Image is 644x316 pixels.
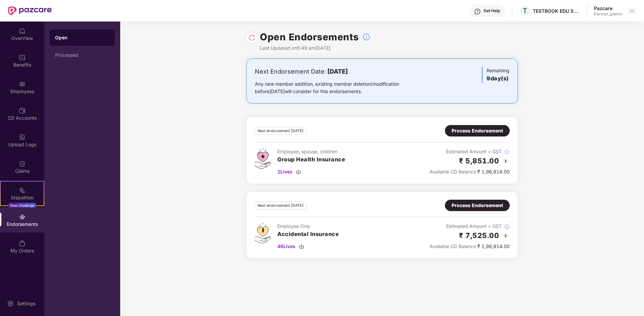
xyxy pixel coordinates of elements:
div: New Challenge [8,203,36,208]
h3: Group Health Insurance [277,155,345,164]
span: Available CD Balance [429,243,476,249]
div: Process Endorsement [452,127,503,134]
div: Pazcare [594,5,622,11]
div: Settings [15,300,37,307]
img: svg+xml;base64,PHN2ZyBpZD0iVXBsb2FkX0xvZ3MiIGRhdGEtbmFtZT0iVXBsb2FkIExvZ3MiIHhtbG5zPSJodHRwOi8vd3... [19,134,26,141]
img: svg+xml;base64,PHN2ZyBpZD0iSW5mb18tXzMyeDMyIiBkYXRhLW5hbWU9IkluZm8gLSAzMngzMiIgeG1sbnM9Imh0dHA6Ly... [504,224,510,229]
h3: Accidental Insurance [277,230,339,239]
img: svg+xml;base64,PHN2ZyBpZD0iTXlfT3JkZXJzIiBkYXRhLW5hbWU9Ik15IE9yZGVycyIgeG1sbnM9Imh0dHA6Ly93d3cudz... [19,240,26,247]
img: svg+xml;base64,PHN2ZyBpZD0iSW5mb18tXzMyeDMyIiBkYXRhLW5hbWU9IkluZm8gLSAzMngzMiIgeG1sbnM9Imh0dHA6Ly... [362,33,370,41]
div: Remaining [482,67,509,83]
b: [DATE] [327,68,348,75]
div: Any new member addition, existing member deletion/modification before [DATE] will consider for th... [255,80,420,95]
img: svg+xml;base64,PHN2ZyB4bWxucz0iaHR0cDovL3d3dy53My5vcmcvMjAwMC9zdmciIHdpZHRoPSI0OS4zMjEiIGhlaWdodD... [255,223,271,243]
img: svg+xml;base64,PHN2ZyBpZD0iQ0RfQWNjb3VudHMiIGRhdGEtbmFtZT0iQ0QgQWNjb3VudHMiIHhtbG5zPSJodHRwOi8vd3... [19,107,26,114]
div: Processed [55,52,109,58]
div: Stepathon [1,194,44,201]
img: svg+xml;base64,PHN2ZyBpZD0iQmFjay0yMHgyMCIgeG1sbnM9Imh0dHA6Ly93d3cudzMub3JnLzIwMDAvc3ZnIiB3aWR0aD... [502,232,510,240]
div: Next endorsement [DATE] [255,202,307,209]
div: ₹ 1,96,814.00 [429,168,510,175]
div: Get Help [484,8,500,13]
img: svg+xml;base64,PHN2ZyBpZD0iQmVuZWZpdHMiIHhtbG5zPSJodHRwOi8vd3d3LnczLm9yZy8yMDAwL3N2ZyIgd2lkdGg9Ij... [19,54,26,61]
div: Partner_admin [594,11,622,17]
span: 2 Lives [277,168,292,175]
div: Estimated Amount + GST [429,223,510,230]
div: Next Endorsement Date: [255,67,420,76]
img: svg+xml;base64,PHN2ZyBpZD0iQ2xhaW0iIHhtbG5zPSJodHRwOi8vd3d3LnczLm9yZy8yMDAwL3N2ZyIgd2lkdGg9IjIwIi... [19,160,26,167]
span: Available CD Balance [429,169,476,174]
img: svg+xml;base64,PHN2ZyBpZD0iRW1wbG95ZWVzIiB4bWxucz0iaHR0cDovL3d3dy53My5vcmcvMjAwMC9zdmciIHdpZHRoPS... [19,81,26,87]
img: svg+xml;base64,PHN2ZyBpZD0iRHJvcGRvd24tMzJ4MzIiIHhtbG5zPSJodHRwOi8vd3d3LnczLm9yZy8yMDAwL3N2ZyIgd2... [629,8,635,13]
h1: Open Endorsements [260,30,359,44]
div: Open [55,34,109,41]
div: Employee Only [277,223,339,230]
h2: ₹ 5,851.00 [459,155,499,166]
h3: 9 day(s) [487,74,509,83]
div: Next endorsement [DATE] [255,127,307,135]
div: ₹ 1,96,814.00 [429,243,510,250]
img: svg+xml;base64,PHN2ZyBpZD0iU2V0dGluZy0yMHgyMCIgeG1sbnM9Imh0dHA6Ly93d3cudzMub3JnLzIwMDAvc3ZnIiB3aW... [7,300,14,307]
span: T [523,7,527,15]
div: Estimated Amount + GST [429,148,510,155]
img: svg+xml;base64,PHN2ZyBpZD0iSGVscC0zMngzMiIgeG1sbnM9Imh0dHA6Ly93d3cudzMub3JnLzIwMDAvc3ZnIiB3aWR0aD... [474,8,481,15]
img: svg+xml;base64,PHN2ZyBpZD0iSG9tZSIgeG1sbnM9Imh0dHA6Ly93d3cudzMub3JnLzIwMDAvc3ZnIiB3aWR0aD0iMjAiIG... [19,28,26,34]
img: svg+xml;base64,PHN2ZyBpZD0iRG93bmxvYWQtMzJ4MzIiIHhtbG5zPSJodHRwOi8vd3d3LnczLm9yZy8yMDAwL3N2ZyIgd2... [299,244,304,249]
img: svg+xml;base64,PHN2ZyBpZD0iUmVsb2FkLTMyeDMyIiB4bWxucz0iaHR0cDovL3d3dy53My5vcmcvMjAwMC9zdmciIHdpZH... [248,34,255,41]
div: TESTBOOK EDU SOLUTIONS PRIVATE LIMITED [533,8,580,14]
img: svg+xml;base64,PHN2ZyBpZD0iQmFjay0yMHgyMCIgeG1sbnM9Imh0dHA6Ly93d3cudzMub3JnLzIwMDAvc3ZnIiB3aWR0aD... [502,157,510,165]
img: svg+xml;base64,PHN2ZyBpZD0iRW5kb3JzZW1lbnRzIiB4bWxucz0iaHR0cDovL3d3dy53My5vcmcvMjAwMC9zdmciIHdpZH... [19,213,26,220]
img: svg+xml;base64,PHN2ZyBpZD0iRG93bmxvYWQtMzJ4MzIiIHhtbG5zPSJodHRwOi8vd3d3LnczLm9yZy8yMDAwL3N2ZyIgd2... [296,169,301,174]
img: New Pazcare Logo [8,6,52,15]
div: Last Updated on 5:49 am[DATE] [260,44,370,52]
span: 46 Lives [277,243,295,250]
div: Employee, spouse, children [277,148,345,155]
h2: ₹ 7,525.00 [459,230,499,241]
img: svg+xml;base64,PHN2ZyB4bWxucz0iaHR0cDovL3d3dy53My5vcmcvMjAwMC9zdmciIHdpZHRoPSI0Ny43MTQiIGhlaWdodD... [255,148,271,169]
div: Process Endorsement [452,202,503,209]
img: svg+xml;base64,PHN2ZyBpZD0iSW5mb18tXzMyeDMyIiBkYXRhLW5hbWU9IkluZm8gLSAzMngzMiIgeG1sbnM9Imh0dHA6Ly... [504,149,510,155]
img: svg+xml;base64,PHN2ZyB4bWxucz0iaHR0cDovL3d3dy53My5vcmcvMjAwMC9zdmciIHdpZHRoPSIyMSIgaGVpZ2h0PSIyMC... [19,187,26,194]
